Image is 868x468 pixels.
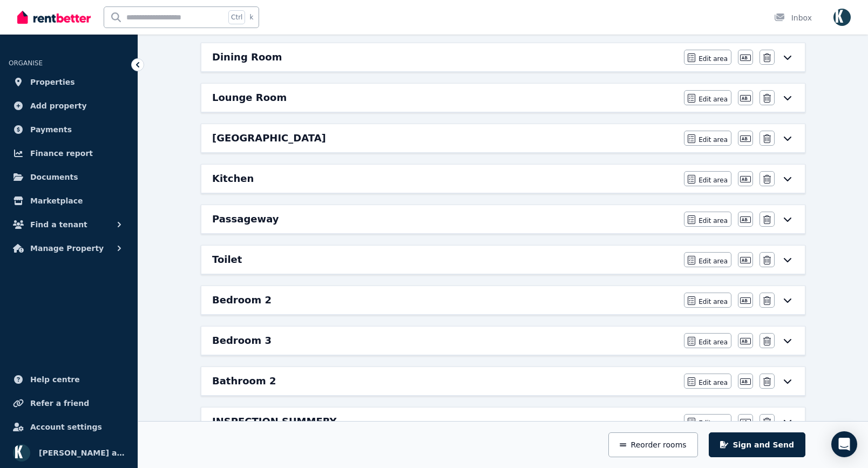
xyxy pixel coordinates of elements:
[699,135,728,144] span: Edit area
[30,420,102,433] span: Account settings
[9,416,129,438] a: Account settings
[684,171,731,186] button: Edit area
[684,374,731,389] button: Edit area
[684,50,731,65] button: Edit area
[684,252,731,267] button: Edit area
[228,10,245,24] span: Ctrl
[212,212,279,227] h6: Passageway
[9,119,129,140] a: Payments
[212,333,272,348] h6: Bedroom 3
[30,218,87,231] span: Find a tenant
[30,171,78,184] span: Documents
[17,9,91,25] img: RentBetter
[684,414,731,429] button: Edit area
[608,432,697,457] button: Reorder rooms
[709,432,805,457] button: Sign and Send
[212,131,326,146] h6: [GEOGRAPHIC_DATA]
[9,392,129,414] a: Refer a friend
[9,59,43,67] span: ORGANISE
[30,194,83,207] span: Marketplace
[684,131,731,146] button: Edit area
[699,257,728,266] span: Edit area
[39,446,125,459] span: [PERSON_NAME] as trustee for The Ferdowsian Trust
[699,419,728,428] span: Edit area
[684,333,731,348] button: Edit area
[30,76,75,89] span: Properties
[30,123,72,136] span: Payments
[212,252,242,267] h6: Toilet
[30,397,89,410] span: Refer a friend
[249,13,253,22] span: k
[9,238,129,259] button: Manage Property
[212,374,276,389] h6: Bathroom 2
[212,293,272,308] h6: Bedroom 2
[9,166,129,188] a: Documents
[9,71,129,93] a: Properties
[699,216,728,225] span: Edit area
[699,55,728,63] span: Edit area
[212,50,282,65] h6: Dining Room
[833,9,851,26] img: Omid Ferdowsian as trustee for The Ferdowsian Trust
[30,147,93,160] span: Finance report
[699,176,728,185] span: Edit area
[30,242,104,255] span: Manage Property
[699,338,728,347] span: Edit area
[699,378,728,387] span: Edit area
[9,95,129,117] a: Add property
[831,431,857,457] div: Open Intercom Messenger
[9,143,129,164] a: Finance report
[699,95,728,104] span: Edit area
[13,444,30,462] img: Omid Ferdowsian as trustee for The Ferdowsian Trust
[30,99,87,112] span: Add property
[9,369,129,390] a: Help centre
[684,293,731,308] button: Edit area
[30,373,80,386] span: Help centre
[684,90,731,105] button: Edit area
[212,414,337,429] h6: INSPECTION SUMMERY
[9,190,129,212] a: Marketplace
[774,12,812,23] div: Inbox
[684,212,731,227] button: Edit area
[9,214,129,235] button: Find a tenant
[212,90,287,105] h6: Lounge Room
[699,297,728,306] span: Edit area
[212,171,254,186] h6: Kitchen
